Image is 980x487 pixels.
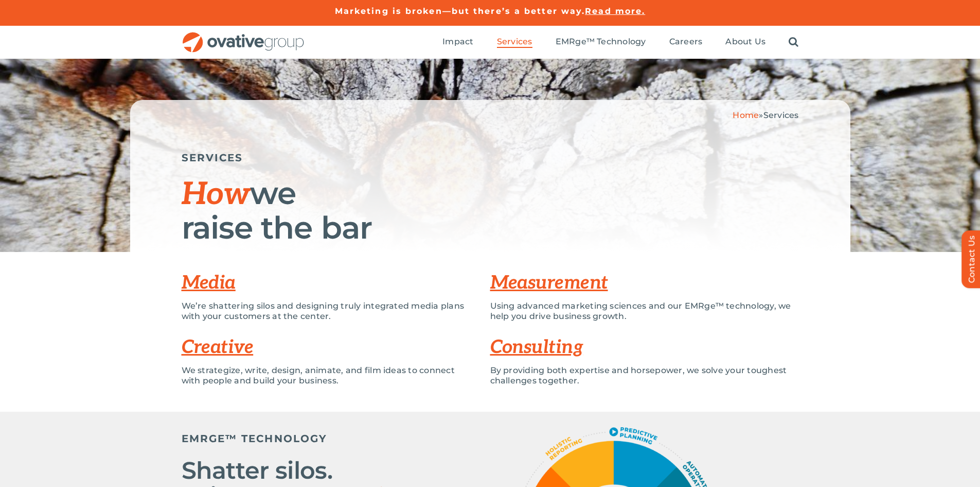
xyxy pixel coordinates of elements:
[490,365,799,386] p: By providing both expertise and horsepower, we solve your toughest challenges together.
[490,301,799,322] p: Using advanced marketing sciences and our EMRge™ technology, we help you drive business growth.
[490,272,608,294] a: Measurement
[556,37,646,48] a: EMRge™ Technology
[585,6,645,16] a: Read more.
[335,6,585,16] a: Marketing is broken—but there’s a better way.
[442,37,473,47] span: Impact
[669,37,703,48] a: Careers
[182,272,236,294] a: Media
[497,37,532,47] span: Services
[182,432,429,445] h5: EMRGE™ TECHNOLOGY
[182,365,475,386] p: We strategize, write, design, animate, and film ideas to connect with people and build your busin...
[763,110,799,120] span: Services
[556,37,646,47] span: EMRge™ Technology
[789,37,798,48] a: Search
[182,301,475,322] p: We’re shattering silos and designing truly integrated media plans with your customers at the center.
[182,31,305,41] a: OG_Full_horizontal_RGB
[497,37,532,48] a: Services
[733,110,759,120] a: Home
[725,37,765,48] a: About Us
[490,336,583,359] a: Consulting
[725,37,765,47] span: About Us
[733,110,798,120] span: »
[669,37,703,47] span: Careers
[442,37,473,48] a: Impact
[182,177,799,244] h1: we raise the bar
[182,336,254,359] a: Creative
[182,176,250,213] span: How
[442,26,798,59] nav: Menu
[182,152,799,164] h5: SERVICES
